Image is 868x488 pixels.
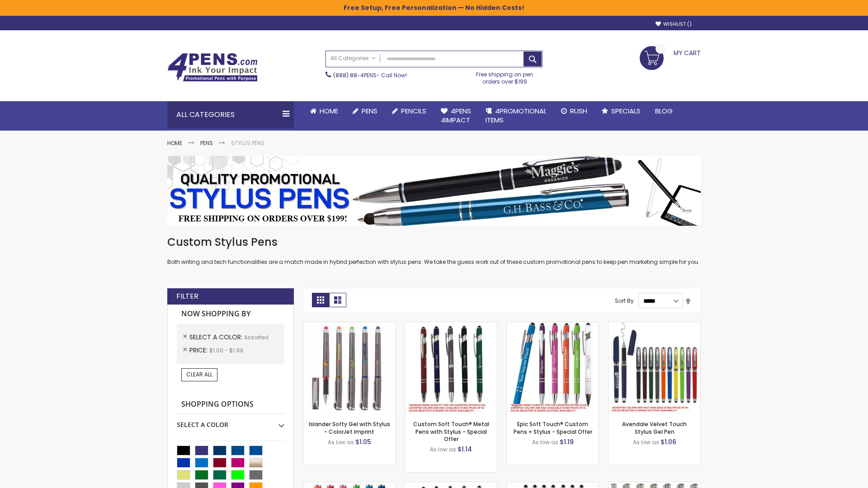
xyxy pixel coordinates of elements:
[177,414,284,429] div: Select A Color
[330,55,376,62] span: All Categories
[405,322,497,329] a: Custom Soft Touch® Metal Pens with Stylus-Assorted
[362,106,377,116] span: Pens
[167,139,182,147] a: Home
[622,420,687,435] a: Avendale Velvet Touch Stylus Gel Pen
[345,101,385,121] a: Pens
[303,322,395,329] a: Islander Softy Gel with Stylus - ColorJet Imprint-Assorted
[186,371,212,378] span: Clear All
[478,101,554,131] a: 4PROMOTIONALITEMS
[594,101,648,121] a: Specials
[385,101,434,121] a: Pencils
[328,438,354,446] span: As low as
[413,420,489,442] a: Custom Soft Touch® Metal Pens with Stylus - Special Offer
[507,322,599,329] a: 4P-MS8B-Assorted
[554,101,594,121] a: Rush
[507,322,599,414] img: 4P-MS8B-Assorted
[656,21,692,28] a: Wishlist
[405,322,497,414] img: Custom Soft Touch® Metal Pens with Stylus-Assorted
[177,305,284,324] strong: Now Shopping by
[244,333,269,341] span: Assorted
[430,446,456,453] span: As low as
[200,139,213,147] a: Pens
[467,67,543,85] div: Free shipping on pen orders over $199
[648,101,680,121] a: Blog
[167,101,294,128] div: All Categories
[441,106,471,125] span: 4Pens 4impact
[458,445,472,454] span: $1.14
[189,346,209,355] span: Price
[176,291,198,301] strong: Filter
[355,437,371,446] span: $1.05
[309,420,390,435] a: Islander Softy Gel with Stylus - ColorJet Imprint
[312,293,329,307] strong: Grid
[609,322,700,329] a: Avendale Velvet Touch Stylus Gel Pen-Assorted
[333,71,377,79] a: (888) 88-4PENS
[611,106,641,116] span: Specials
[326,51,380,66] a: All Categories
[633,438,659,446] span: As low as
[486,106,547,125] span: 4PROMOTIONAL ITEMS
[320,106,338,116] span: Home
[177,395,284,414] strong: Shopping Options
[209,347,243,354] span: $1.00 - $1.99
[181,368,217,381] a: Clear All
[514,420,592,435] a: Epic Soft Touch® Custom Pens + Stylus - Special Offer
[401,106,426,116] span: Pencils
[189,333,244,342] span: Select A Color
[303,322,395,414] img: Islander Softy Gel with Stylus - ColorJet Imprint-Assorted
[560,437,574,446] span: $1.19
[609,322,700,414] img: Avendale Velvet Touch Stylus Gel Pen-Assorted
[167,53,258,82] img: 4Pens Custom Pens and Promotional Products
[231,139,264,147] strong: Stylus Pens
[615,297,634,305] label: Sort By
[333,71,407,79] span: - Call Now!
[655,106,673,116] span: Blog
[303,101,345,121] a: Home
[532,438,558,446] span: As low as
[660,437,676,446] span: $1.06
[167,235,701,249] h1: Custom Stylus Pens
[167,235,701,266] div: Both writing and tech functionalities are a match made in hybrid perfection with stylus pens. We ...
[570,106,587,116] span: Rush
[167,156,701,226] img: Stylus Pens
[434,101,478,131] a: 4Pens4impact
